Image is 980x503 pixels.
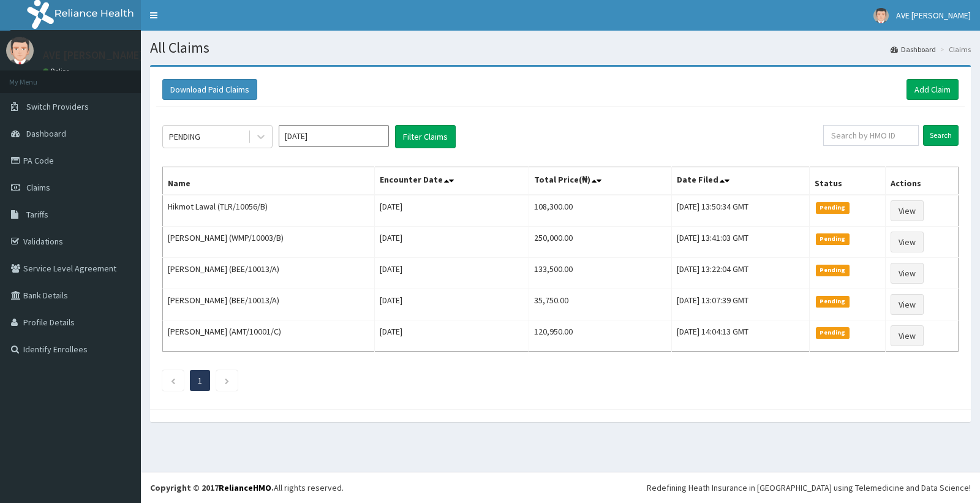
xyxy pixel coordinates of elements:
a: Page 1 is your current page [198,375,202,386]
img: User Image [873,8,889,23]
input: Select Month and Year [279,125,389,147]
p: AVE [PERSON_NAME] [43,50,143,61]
a: View [891,263,924,284]
td: 133,500.00 [529,258,671,289]
input: Search by HMO ID [823,125,919,146]
a: View [891,232,924,252]
th: Date Filed [672,167,810,195]
img: User Image [6,37,34,64]
span: Pending [816,265,850,276]
td: [DATE] [374,227,529,258]
footer: All rights reserved. [141,472,980,503]
td: [DATE] 13:22:04 GMT [672,258,810,289]
td: [DATE] 13:07:39 GMT [672,289,810,320]
td: 120,950.00 [529,320,671,352]
td: [DATE] 13:41:03 GMT [672,227,810,258]
td: [PERSON_NAME] (BEE/10013/A) [163,258,375,289]
span: AVE [PERSON_NAME] [896,10,971,21]
td: [DATE] 14:04:13 GMT [672,320,810,352]
th: Name [163,167,375,195]
td: [DATE] [374,195,529,227]
span: Tariffs [26,209,48,220]
th: Status [810,167,886,195]
th: Actions [885,167,958,195]
span: Pending [816,233,850,244]
a: View [891,325,924,346]
button: Filter Claims [395,125,456,148]
button: Download Paid Claims [162,79,257,100]
a: Dashboard [891,44,936,55]
td: 250,000.00 [529,227,671,258]
li: Claims [937,44,971,55]
strong: Copyright © 2017 . [150,482,274,493]
span: Pending [816,296,850,307]
a: Add Claim [907,79,959,100]
span: Pending [816,327,850,338]
td: 35,750.00 [529,289,671,320]
th: Encounter Date [374,167,529,195]
td: [PERSON_NAME] (BEE/10013/A) [163,289,375,320]
h1: All Claims [150,40,971,56]
td: [DATE] [374,258,529,289]
td: [PERSON_NAME] (WMP/10003/B) [163,227,375,258]
td: [DATE] [374,320,529,352]
a: View [891,200,924,221]
th: Total Price(₦) [529,167,671,195]
a: View [891,294,924,315]
span: Claims [26,182,50,193]
a: Previous page [170,375,176,386]
td: Hikmot Lawal (TLR/10056/B) [163,195,375,227]
span: Switch Providers [26,101,89,112]
td: [PERSON_NAME] (AMT/10001/C) [163,320,375,352]
span: Pending [816,202,850,213]
span: Dashboard [26,128,66,139]
input: Search [923,125,959,146]
div: PENDING [169,130,200,143]
td: [DATE] 13:50:34 GMT [672,195,810,227]
a: Online [43,67,72,75]
div: Redefining Heath Insurance in [GEOGRAPHIC_DATA] using Telemedicine and Data Science! [647,482,971,494]
td: 108,300.00 [529,195,671,227]
a: Next page [224,375,230,386]
a: RelianceHMO [219,482,271,493]
td: [DATE] [374,289,529,320]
